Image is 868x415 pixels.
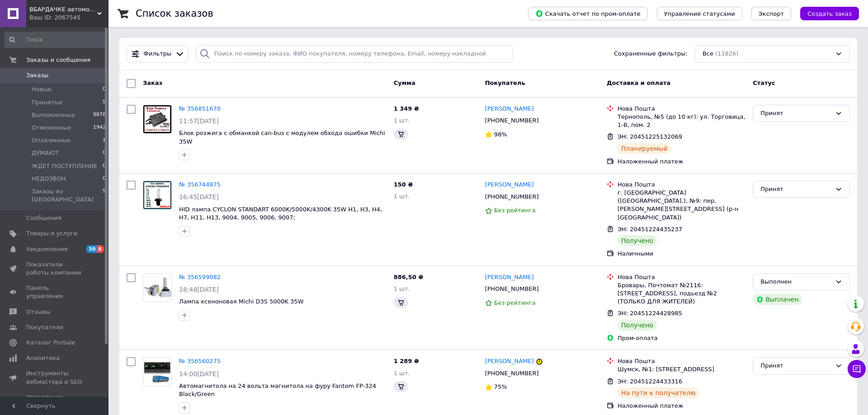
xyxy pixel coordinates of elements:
a: Фото товару [143,181,172,210]
span: 18:48[DATE] [179,286,219,293]
span: ЭН: 20451225132069 [618,133,682,140]
span: 9 [103,187,106,204]
a: № 356744875 [179,181,221,188]
span: ДУМАЮТ [32,149,59,157]
span: Сообщения [26,214,61,222]
div: На пути к получателю [618,387,699,398]
div: Нова Пошта [618,105,745,113]
span: Панель управления [26,284,84,300]
span: 1942 [93,124,106,132]
div: Ваш ID: 2067545 [29,14,108,22]
div: Принят [760,361,831,371]
div: Тернополь, №5 (до 10 кг): ул. Торговица, 1-В, пом. 2 [618,113,745,129]
span: 75% [494,383,507,390]
span: 1 шт. [394,285,410,292]
span: 0 [103,85,106,93]
div: Выплачен [753,294,802,305]
div: Нова Пошта [618,357,745,365]
span: Показатели работы компании [26,261,84,277]
span: [PHONE_NUMBER] [485,117,539,124]
span: 16:45[DATE] [179,193,219,201]
span: Сумма [394,79,415,86]
span: Заказы и сообщения [26,56,90,64]
span: 11:57[DATE] [179,117,219,125]
button: Создать заказ [800,7,859,20]
span: Оплаченные [32,136,71,145]
a: [PERSON_NAME] [485,357,534,366]
div: Пром-оплата [618,334,745,342]
span: Новые [32,85,52,93]
span: Выполненные [32,111,75,119]
button: Экспорт [751,7,791,20]
span: 1 шт. [394,370,410,377]
span: Без рейтинга [494,299,536,306]
span: 0 [103,149,106,157]
div: г. [GEOGRAPHIC_DATA] ([GEOGRAPHIC_DATA].), №9: пер. [PERSON_NAME][STREET_ADDRESS] (р-н [GEOGRAPHI... [618,189,745,222]
a: Автомагнитола на 24 вольта магнитола на фуру Fantom FP-324 Black/Green [179,382,376,398]
a: Фото товару [143,105,172,134]
span: Фильтры [144,50,172,58]
span: Уведомления [26,245,67,253]
span: Экспорт [759,10,784,17]
div: Получено [618,235,657,246]
div: Бровары, Почтомат №2116: [STREET_ADDRESS], подьезд №2 (ТОЛЬКО ДЛЯ ЖИТЕЛЕЙ) [618,281,745,306]
input: Поиск по номеру заказа, ФИО покупателя, номеру телефона, Email, номеру накладной [196,45,513,63]
span: Покупатели [26,323,63,331]
a: Создать заказ [791,10,859,17]
img: Фото товару [143,360,171,384]
div: Нова Пошта [618,273,745,281]
a: Фото товару [143,357,172,386]
img: Фото товару [143,274,171,302]
h1: Список заказов [136,8,213,19]
button: Скачать отчет по пром-оплате [528,7,648,20]
a: [PERSON_NAME] [485,273,534,282]
a: HID лампа CYCLON STANDART 6000K/5000K/4300K 35W H1, H3, H4, H7, H11, H13, 9004, 9005, 9006, 9007; [179,206,382,221]
span: Создать заказ [807,10,852,17]
span: 150 ₴ [394,181,413,188]
span: ЭН: 20451224428985 [618,310,682,317]
span: Товары и услуги [26,229,77,238]
img: Фото товару [143,181,171,209]
span: Управление статусами [664,10,735,17]
button: Управление статусами [657,7,742,20]
a: № 356599082 [179,274,221,280]
img: Фото товару [143,105,171,133]
span: (11826) [715,50,739,57]
span: 886,50 ₴ [394,274,424,280]
span: 0 [103,175,106,183]
span: Статус [753,79,775,86]
span: [PHONE_NUMBER] [485,285,539,292]
a: [PERSON_NAME] [485,181,534,189]
span: 1 289 ₴ [394,358,419,364]
span: Управление сайтом [26,393,84,410]
div: Выполнен [760,277,831,287]
span: 1 349 ₴ [394,105,419,112]
span: Инструменты вебмастера и SEO [26,369,84,386]
span: 9878 [93,111,106,119]
span: [PHONE_NUMBER] [485,193,539,200]
button: Чат с покупателем [848,360,866,378]
div: Получено [618,320,657,331]
span: ЭН: 20451224433316 [618,378,682,385]
span: ВБАРДАЧКЕ автомобильная электроника [29,5,97,14]
a: Лампа ксеноновая Michi D3S 5000K 35W [179,298,303,305]
span: 1 шт. [394,117,410,124]
span: Заказы [26,71,48,79]
span: 1 [103,136,106,145]
span: Скачать отчет по пром-оплате [535,9,641,18]
div: Шумск, №1: [STREET_ADDRESS] [618,365,745,373]
span: Заказы из [GEOGRAPHIC_DATA] [32,187,103,204]
a: [PERSON_NAME] [485,105,534,113]
input: Поиск [5,32,107,48]
span: 98% [494,131,507,138]
span: Доставка и оплата [607,79,670,86]
div: Наличными [618,250,745,258]
span: Покупатель [485,79,525,86]
span: 5 [103,98,106,107]
span: Все [703,50,713,58]
a: Блок розжига с обманкой can-bus c модулем обхода ошибки Michi 35W [179,130,385,145]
